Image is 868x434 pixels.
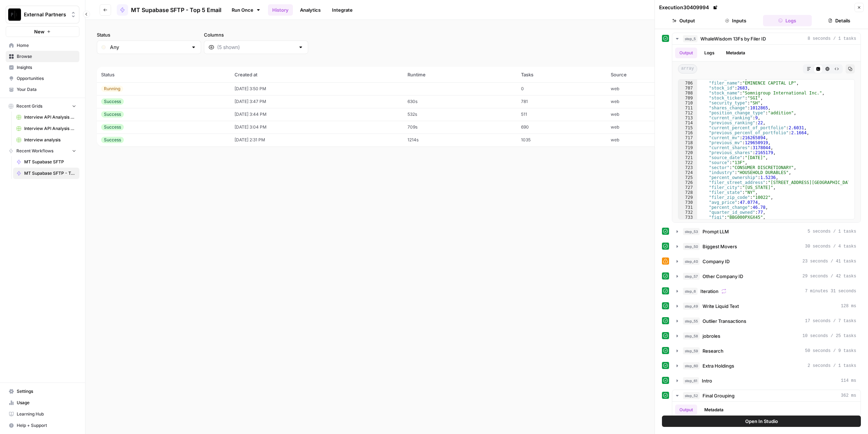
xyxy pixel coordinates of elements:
[230,121,403,134] td: [DATE] 3:04 PM
[6,73,79,84] a: Opportunities
[97,31,201,38] label: Status
[403,95,517,108] td: 630s
[230,134,403,146] td: [DATE] 2:31 PM
[678,155,697,160] div: 721
[805,318,856,324] span: 17 seconds / 7 tasks
[24,125,76,132] span: Interview API Analysis Earnings First Grid (1)
[97,67,230,82] th: Status
[101,124,124,130] div: Success
[13,168,79,179] a: MT Supabase SFTP - Top 5 Email
[662,416,861,427] button: Open In Studio
[403,134,517,146] td: 1214s
[672,241,861,252] button: 30 seconds / 4 tasks
[807,228,856,235] span: 5 seconds / 1 tasks
[678,150,697,155] div: 720
[703,228,729,235] span: Prompt LLM
[24,159,76,165] span: MT Supabase SFTP
[17,64,76,71] span: Insights
[101,137,124,143] div: Success
[678,180,697,185] div: 726
[675,48,697,58] button: Output
[606,134,711,146] td: web
[803,273,856,280] span: 29 seconds / 42 tasks
[815,15,864,26] button: Details
[672,286,861,297] button: 7 minutes 31 seconds
[683,362,700,369] span: step_60
[101,98,124,105] div: Success
[204,31,308,38] label: Columns
[672,300,861,312] button: 128 ms
[101,86,123,92] div: Running
[703,362,734,369] span: Extra Holdings
[101,111,124,118] div: Success
[678,105,697,110] div: 711
[678,170,697,175] div: 724
[6,386,79,397] a: Settings
[517,95,606,108] td: 781
[606,95,711,108] td: web
[230,108,403,121] td: [DATE] 3:44 PM
[131,6,221,14] span: MT Supabase SFTP - Top 5 Email
[24,170,76,177] span: MT Supabase SFTP - Top 5 Email
[807,36,856,42] span: 8 seconds / 1 tasks
[675,405,697,415] button: Output
[403,108,517,121] td: 532s
[8,8,21,21] img: External Partners Logo
[6,26,79,37] button: New
[683,318,700,325] span: step_55
[6,408,79,420] a: Learning Hub
[803,333,856,339] span: 10 seconds / 25 tasks
[678,120,697,125] div: 714
[6,51,79,62] a: Browse
[34,28,44,35] span: New
[6,62,79,73] a: Insights
[683,332,700,340] span: step_58
[678,110,697,115] div: 712
[17,86,76,93] span: Your Data
[678,125,697,130] div: 715
[678,135,697,140] div: 717
[403,67,517,82] th: Runtime
[672,271,861,282] button: 29 seconds / 42 tasks
[17,53,76,60] span: Browse
[606,82,711,95] td: web
[703,258,730,265] span: Company ID
[841,392,856,399] span: 362 ms
[678,115,697,120] div: 713
[230,95,403,108] td: [DATE] 3:47 PM
[678,195,697,200] div: 729
[683,228,700,235] span: step_53
[13,156,79,168] a: MT Supabase SFTP
[517,121,606,134] td: 690
[700,288,719,295] span: Iteration
[517,108,606,121] td: 511
[672,375,861,386] button: 114 ms
[683,243,700,250] span: step_50
[403,121,517,134] td: 709s
[683,288,698,295] span: step_6
[16,148,53,154] span: Recent Workflows
[110,44,188,51] input: Any
[700,48,719,58] button: Logs
[678,91,697,96] div: 708
[672,330,861,342] button: 10 seconds / 25 tasks
[117,4,221,16] a: MT Supabase SFTP - Top 5 Email
[517,82,606,95] td: 0
[230,82,403,95] td: [DATE] 3:50 PM
[6,101,79,112] button: Recent Grids
[703,243,737,250] span: Biggest Movers
[606,67,711,82] th: Source
[703,273,743,280] span: Other Company ID
[745,418,778,425] span: Open In Studio
[328,4,357,16] a: Integrate
[703,318,746,325] span: Outlier Transactions
[678,160,697,165] div: 722
[805,243,856,250] span: 30 seconds / 4 tasks
[807,363,856,369] span: 2 seconds / 1 tasks
[678,64,697,74] span: array
[700,405,728,415] button: Metadata
[678,210,697,215] div: 732
[606,108,711,121] td: web
[678,185,697,190] div: 727
[678,101,697,105] div: 710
